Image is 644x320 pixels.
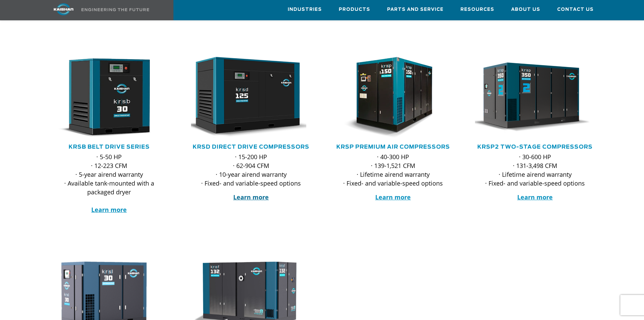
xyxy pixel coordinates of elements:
div: krsd125 [191,57,311,138]
a: KRSP2 Two-Stage Compressors [477,144,593,150]
p: · 30-600 HP · 131-3,498 CFM · Lifetime airend warranty · Fixed- and variable-speed options [475,152,595,188]
p: · 40-300 HP · 139-1,521 CFM · Lifetime airend warranty · Fixed- and variable-speed options [333,152,453,188]
span: Parts and Service [387,6,444,14]
img: krsp150 [328,57,448,138]
span: Contact Us [557,6,594,14]
p: · 15-200 HP · 62-904 CFM · 10-year airend warranty · Fixed- and variable-speed options [191,152,311,188]
div: krsb30 [49,57,169,138]
span: About Us [511,6,540,14]
a: Learn more [91,206,127,214]
a: Resources [460,0,494,19]
img: kaishan logo [38,3,89,15]
a: Industries [288,0,322,19]
img: krsd125 [186,57,306,138]
img: krsp350 [470,57,590,138]
a: Contact Us [557,0,594,19]
a: KRSB Belt Drive Series [69,144,150,150]
a: About Us [511,0,540,19]
div: krsp350 [475,57,595,138]
span: Resources [460,6,494,14]
a: Learn more [517,193,553,201]
a: KRSP Premium Air Compressors [336,144,450,150]
a: KRSD Direct Drive Compressors [193,144,309,150]
img: krsb30 [44,57,164,138]
span: Industries [288,6,322,14]
p: · 5-50 HP · 12-223 CFM · 5-year airend warranty · Available tank-mounted with a packaged dryer [49,152,169,214]
a: Parts and Service [387,0,444,19]
a: Learn more [233,193,269,201]
a: Products [339,0,370,19]
div: krsp150 [333,57,453,138]
img: Engineering the future [81,8,149,11]
a: Learn more [375,193,411,201]
span: Products [339,6,370,14]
